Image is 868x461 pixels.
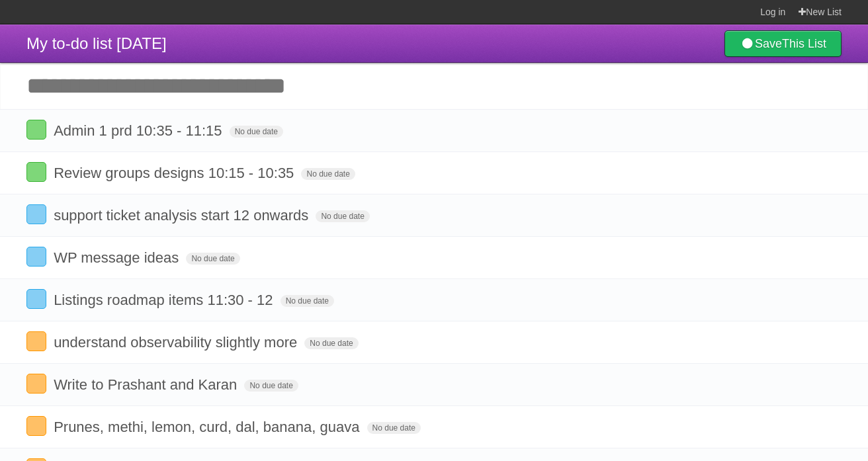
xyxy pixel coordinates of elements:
[26,416,46,436] label: Done
[26,34,167,52] span: My to-do list [DATE]
[26,331,46,351] label: Done
[301,168,355,180] span: No due date
[54,249,182,266] span: WP message ideas
[26,120,46,140] label: Done
[54,122,225,139] span: Admin 1 prd 10:35 - 11:15
[54,419,363,435] span: Prunes, methi, lemon, curd, dal, banana, guava
[316,210,369,222] span: No due date
[54,207,312,224] span: support ticket analysis start 12 onwards
[26,247,46,267] label: Done
[186,253,239,265] span: No due date
[724,30,842,57] a: SaveThis List
[304,337,358,349] span: No due date
[54,165,297,181] span: Review groups designs 10:15 - 10:35
[54,376,240,393] span: Write to Prashant and Karan
[782,37,826,50] b: This List
[54,292,276,308] span: Listings roadmap items 11:30 - 12
[244,380,298,392] span: No due date
[281,295,334,307] span: No due date
[367,422,421,434] span: No due date
[54,334,300,351] span: understand observability slightly more
[26,162,46,182] label: Done
[26,289,46,309] label: Done
[26,204,46,224] label: Done
[26,374,46,394] label: Done
[230,126,283,138] span: No due date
